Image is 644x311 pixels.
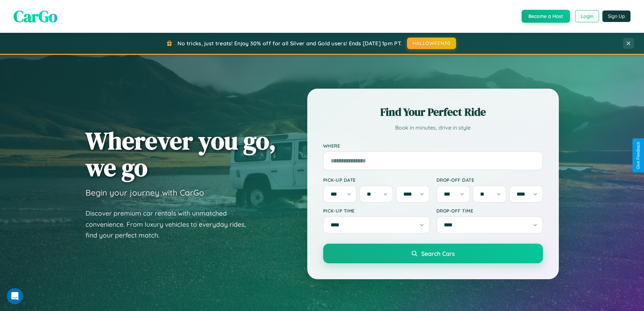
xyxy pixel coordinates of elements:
[323,143,543,149] label: Where
[86,208,255,241] p: Discover premium car rentals with unmatched convenience. From luxury vehicles to everyday rides, ...
[14,5,57,27] span: CarGo
[323,244,543,263] button: Search Cars
[86,187,204,198] h3: Begin your journey with CarGo
[323,177,430,183] label: Pick-up Date
[575,10,599,22] button: Login
[323,123,543,133] p: Book in minutes, drive in style
[522,10,570,23] button: Become a Host
[421,250,455,257] span: Search Cars
[436,177,543,183] label: Drop-off Date
[86,127,276,181] h1: Wherever you go, we go
[177,40,402,47] span: No tricks, just treats! Enjoy 30% off for all Silver and Gold users! Ends [DATE] 1pm PT.
[636,142,641,169] div: Give Feedback
[602,10,630,22] button: Sign Up
[323,105,543,119] h2: Find Your Perfect Ride
[7,288,23,304] iframe: Intercom live chat
[407,38,456,49] button: HALLOWEEN30
[323,208,430,214] label: Pick-up Time
[436,208,543,214] label: Drop-off Time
